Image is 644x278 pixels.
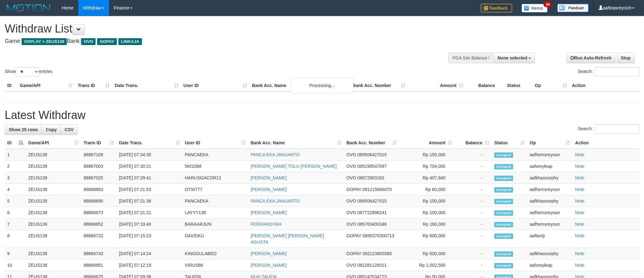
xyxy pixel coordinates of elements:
h4: Game: Bank: [5,38,423,44]
a: [PERSON_NAME] [251,251,287,256]
td: Rp 160,000 [399,219,455,230]
th: Date Trans.: activate to sort column ascending [117,137,182,149]
span: Show 25 rows [9,127,38,132]
span: Copy 085763400348 to clipboard [357,222,387,227]
span: OVO [81,38,96,45]
th: Action [569,80,639,91]
td: Rp 407,940 [399,172,455,184]
label: Search: [578,124,639,134]
th: Game/API [17,80,75,91]
td: Rp 704,000 [399,161,455,172]
a: Note [575,187,584,192]
td: aafhemsreyoun [527,207,573,219]
th: Trans ID [75,80,112,91]
span: OVO [346,164,356,169]
td: PANCAEKA [182,149,248,161]
a: Note [575,222,584,227]
a: Note [575,251,584,256]
th: ID: activate to sort column descending [5,137,26,149]
span: GOPAY [346,187,361,192]
td: 88867025 [81,172,117,184]
th: Balance: activate to sort column ascending [455,137,492,149]
span: GOPAY [97,38,117,45]
span: OVO [346,222,356,227]
span: OXPLAY > ZEUS138 [22,38,67,45]
td: 88867109 [81,149,117,161]
td: 88866743 [81,248,117,260]
th: Status [504,80,532,91]
span: Accepted [494,210,513,216]
a: [PERSON_NAME] [251,187,287,192]
span: LINKAJA [118,38,142,45]
td: HARUSGACOR12 [182,172,248,184]
th: Op [532,80,569,91]
span: GOPAY [346,233,361,238]
td: Rp 600,000 [399,230,455,248]
a: Note [575,210,584,215]
th: Bank Acc. Number [350,80,408,91]
span: Accepted [494,263,513,268]
td: - [455,184,492,195]
td: [DATE] 07:12:19 [117,260,182,271]
span: None selected [498,55,527,60]
span: Accepted [494,222,513,227]
td: aafhemsreyoun [527,149,573,161]
td: 88866681 [81,260,117,271]
span: OVO [346,152,356,157]
button: None selected [494,53,535,63]
th: Bank Acc. Name [250,80,350,91]
a: Note [575,263,584,268]
a: [PERSON_NAME] TOLU [PERSON_NAME] [251,164,337,169]
td: 88866852 [81,219,117,230]
a: Note [575,233,584,238]
select: Showentries [16,67,39,76]
span: Accepted [494,164,513,169]
span: Copy 0895370300713 to clipboard [362,233,394,238]
span: Copy [46,127,57,132]
th: User ID [181,80,250,91]
h1: Latest Withdraw [5,109,639,121]
h1: Withdraw List [5,23,423,35]
span: Accepted [494,152,513,158]
td: Rp 150,000 [399,195,455,207]
td: 6 [5,207,26,219]
a: Note [575,175,584,180]
span: Copy 085198547097 to clipboard [357,164,387,169]
td: ZEUS138 [26,248,81,260]
td: aafsreyleap [527,161,573,172]
td: BARAARJUN [182,219,248,230]
td: [DATE] 07:15:23 [117,230,182,248]
td: Rp 1,002,500 [399,260,455,271]
td: - [455,172,492,184]
td: 9 [5,248,26,260]
td: Rp 100,000 [399,207,455,219]
th: Bank Acc. Name: activate to sort column ascending [248,137,344,149]
img: Feedback.jpg [481,4,512,13]
a: Note [575,198,584,203]
td: ZEUS138 [26,172,81,184]
span: Accepted [494,199,513,204]
th: Balance [466,80,504,91]
td: 2 [5,161,26,172]
td: - [455,219,492,230]
th: Status: activate to sort column ascending [492,137,527,149]
td: aafkhaosorphy [527,248,573,260]
input: Search: [595,124,639,134]
td: 88866873 [81,207,117,219]
a: Copy [42,124,61,135]
a: Note [575,152,584,157]
td: [DATE] 07:30:21 [117,161,182,172]
td: 5 [5,195,26,207]
img: Button%20Memo.svg [522,4,548,13]
td: [DATE] 07:34:35 [117,149,182,161]
td: ZEUS138 [26,184,81,195]
td: - [455,149,492,161]
span: GOPAY [346,251,361,256]
td: aafsreyleap [527,260,573,271]
td: - [455,248,492,260]
td: [DATE] 07:19:40 [117,219,182,230]
td: 4 [5,184,26,195]
td: ZEUS138 [26,149,81,161]
a: PANCA EKA JANUARTO [251,198,299,203]
th: Action [573,137,639,149]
